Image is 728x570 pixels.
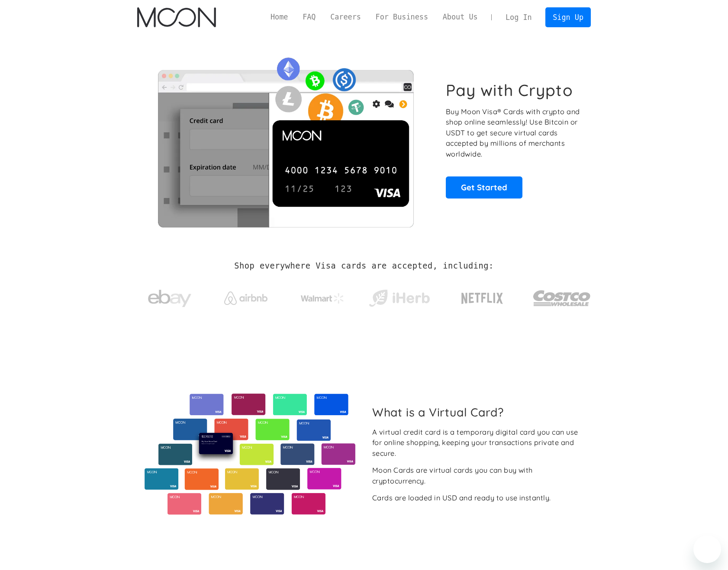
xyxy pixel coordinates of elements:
a: FAQ [295,12,323,22]
a: Airbnb [214,283,278,309]
div: Moon Cards are virtual cards you can buy with cryptocurrency. [372,465,584,486]
a: For Business [368,12,435,22]
h2: Shop everywhere Visa cards are accepted, including: [234,261,493,271]
a: Home [263,12,295,22]
img: Moon Cards let you spend your crypto anywhere Visa is accepted. [137,51,434,227]
h1: Pay with Crypto [446,80,573,100]
img: Costco [533,282,591,314]
img: Virtual cards from Moon [143,394,357,515]
h2: What is a Virtual Card? [372,405,584,419]
a: Get Started [446,176,522,198]
a: Walmart [290,285,355,308]
p: Buy Moon Visa® Cards with crypto and shop online seamlessly! Use Bitcoin or USDT to get secure vi... [446,106,581,160]
a: ebay [137,276,202,317]
iframe: Кнопка запуска окна обмена сообщениями [693,535,721,563]
a: Log In [498,8,539,27]
img: Moon Logo [137,7,216,27]
img: Netflix [461,288,504,309]
img: iHerb [367,287,432,310]
a: Netflix [444,279,521,314]
a: About Us [435,12,485,22]
img: ebay [148,285,191,312]
a: iHerb [367,279,432,314]
div: A virtual credit card is a temporary digital card you can use for online shopping, keeping your t... [372,427,584,459]
a: Costco [533,273,591,319]
img: Walmart [301,293,344,304]
a: Sign Up [545,7,590,27]
img: Airbnb [224,291,267,305]
a: Careers [323,12,368,22]
div: Cards are loaded in USD and ready to use instantly. [372,493,551,503]
a: home [137,7,216,27]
